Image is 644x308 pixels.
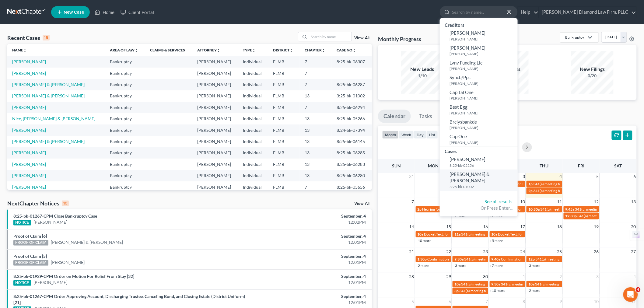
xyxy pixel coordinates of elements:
td: [PERSON_NAME] [192,90,238,102]
button: day [414,131,426,139]
td: Bankruptcy [105,124,145,136]
span: 341(a) meeting for [PERSON_NAME] [461,232,520,236]
span: Confirmation hearing for [PERSON_NAME] [428,257,497,261]
span: 10 [520,198,526,205]
span: 341(a) meeting for [PERSON_NAME] [501,282,560,286]
a: [PERSON_NAME] [12,162,46,167]
span: 31 [409,173,415,180]
span: 9:40a [492,257,501,261]
td: FLMB [268,136,300,147]
a: [PERSON_NAME] & [PERSON_NAME] [12,82,85,87]
span: 10a [418,232,424,236]
td: [PERSON_NAME] [192,147,238,159]
small: 3:25-bk-01002 [450,184,516,189]
button: month [382,131,399,139]
span: Sat [614,163,622,168]
span: 11 [557,198,563,205]
a: 8:25-bk-01267-CPM Order Approving Account, Discharging Trustee, Canceling Bond, and Closing Estat... [13,294,245,305]
td: 8:25-bk-05656 [332,181,372,193]
a: [PERSON_NAME][PERSON_NAME] [440,43,518,58]
i: unfold_more [352,49,356,52]
small: [PERSON_NAME] [450,96,516,101]
span: 10a [454,282,460,286]
button: list [426,131,438,139]
td: 7 [300,79,332,90]
a: [PERSON_NAME] [12,59,46,64]
a: Help [518,7,538,18]
span: 22 [446,248,452,255]
a: [PERSON_NAME] [51,259,85,265]
span: [PERSON_NAME] [450,45,486,51]
a: Calendar [378,110,411,123]
td: Bankruptcy [105,170,145,181]
a: Case Nounfold_more [337,48,356,52]
td: [PERSON_NAME] [192,102,238,113]
div: 12:01PM [252,259,366,265]
span: Best Egg [450,104,467,110]
td: FLMB [268,113,300,124]
span: 24 [520,248,526,255]
i: unfold_more [252,49,256,52]
div: Creditors [440,21,518,28]
div: 0/20 [571,73,614,79]
span: Capital One [450,89,474,95]
a: +3 more [527,263,540,268]
td: FLMB [268,124,300,136]
td: FLMB [268,68,300,79]
a: 8:25-bk-01267-CPM Close Bankruptcy Case [13,213,97,219]
td: 13 [300,124,332,136]
a: Proof of Claim [6] [13,233,47,239]
span: Fri [578,163,584,168]
span: 4 [559,173,563,180]
a: [PERSON_NAME] Diamond Law Firm, PLLC [539,7,636,18]
span: 1p [528,182,533,186]
a: Typeunfold_more [243,48,256,52]
span: 6 [448,298,452,305]
a: [PERSON_NAME] & [PERSON_NAME] [12,139,85,144]
td: 13 [300,147,332,159]
td: 13 [300,113,332,124]
div: September, 4 [252,213,366,219]
td: FLMB [268,159,300,170]
span: 341(a) meeting for [PERSON_NAME] [459,289,518,293]
span: Hearing for [PERSON_NAME] [422,207,470,212]
input: Search by name... [452,6,508,18]
td: 8:25-bk-06145 [332,136,372,147]
span: 11a [454,232,460,236]
small: 8:25-bk-05256 [450,163,516,168]
td: Bankruptcy [105,56,145,67]
div: September, 4 [252,253,366,259]
span: 17 [520,223,526,230]
td: 7 [300,68,332,79]
span: 10a [492,232,498,236]
td: [PERSON_NAME] [192,159,238,170]
button: week [399,131,414,139]
span: 9:30a [454,257,464,261]
span: 23 [483,248,489,255]
td: Individual [238,124,268,136]
span: 341(a) meeting for [PERSON_NAME] [533,182,592,186]
span: 26 [593,248,600,255]
td: Individual [238,181,268,193]
span: 341(a) meeting for [PERSON_NAME] [535,282,594,286]
td: 13 [300,90,332,102]
a: +2 more [527,288,540,293]
td: [PERSON_NAME] [192,113,238,124]
a: +3 more [453,263,466,268]
td: 7 [300,102,332,113]
a: [PERSON_NAME] [33,219,67,225]
div: 12:01PM [252,299,366,306]
td: FLMB [268,102,300,113]
td: Individual [238,68,268,79]
small: [PERSON_NAME] [450,140,516,145]
a: [PERSON_NAME] [33,279,67,285]
td: 8:25-bk-06283 [332,159,372,170]
td: FLMB [268,56,300,67]
span: 6 [633,173,637,180]
span: 3p [454,289,459,293]
a: Client Portal [117,7,157,18]
span: 10 [593,298,600,305]
td: Individual [238,79,268,90]
td: 8:25-bk-06285 [332,147,372,159]
a: Best Egg[PERSON_NAME] [440,102,518,117]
